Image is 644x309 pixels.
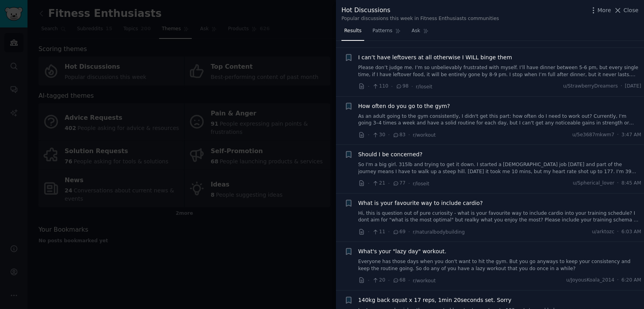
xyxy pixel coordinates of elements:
[358,247,447,256] a: What's your "lazy day" workout.
[621,83,622,90] span: ·
[372,27,392,35] span: Patterns
[408,228,410,236] span: ·
[368,276,369,285] span: ·
[388,131,390,139] span: ·
[573,180,615,187] span: u/Spherical_lover
[358,296,512,304] a: 140kg back squat x 17 reps, 1min 20seconds set. Sorry
[572,132,615,139] span: u/5e3687mkwm7
[625,83,641,90] span: [DATE]
[614,6,638,15] button: Close
[388,179,390,188] span: ·
[411,82,413,91] span: ·
[622,277,641,284] span: 6:20 AM
[358,64,642,78] a: Please don’t judge me. I’m so unbelievably frustrated with myself. I’ll have dinner between 5-6 p...
[368,82,369,91] span: ·
[566,277,615,284] span: u/JoyousKoala_2014
[388,228,390,236] span: ·
[592,229,615,236] span: u/arktozc
[413,229,465,235] span: r/naturalbodybuilding
[413,278,436,283] span: r/workout
[344,27,361,35] span: Results
[598,6,611,15] span: More
[372,180,385,187] span: 21
[358,161,642,175] a: So I'm a big girl. 315lb and trying to get it down. I started a [DEMOGRAPHIC_DATA] job [DATE] and...
[413,132,436,138] span: r/workout
[589,6,611,15] button: More
[617,277,619,284] span: ·
[341,5,499,15] div: Hot Discussions
[372,132,385,139] span: 30
[409,25,431,41] a: Ask
[358,258,642,272] a: Everyone has those days when you don't want to hit the gym. But you go anyways to keep your consi...
[391,82,393,91] span: ·
[413,181,429,186] span: r/loseit
[396,83,409,90] span: 98
[372,229,385,236] span: 11
[563,83,618,90] span: u/StrawberryDreamers
[408,179,410,188] span: ·
[368,228,369,236] span: ·
[617,132,619,139] span: ·
[412,27,420,35] span: Ask
[393,277,405,284] span: 68
[368,131,369,139] span: ·
[408,276,410,285] span: ·
[622,132,641,139] span: 3:47 AM
[372,83,388,90] span: 110
[341,25,364,41] a: Results
[368,179,369,188] span: ·
[624,6,638,15] span: Close
[617,180,619,187] span: ·
[617,229,619,236] span: ·
[388,276,390,285] span: ·
[358,199,483,207] a: What is your favourite way to include cardio?
[370,25,403,41] a: Patterns
[358,150,423,159] a: Should I be concerned?
[393,132,405,139] span: 83
[358,113,642,127] a: As an adult going to the gym consistently, I didn't get this part: how often do I need to work ou...
[393,229,405,236] span: 69
[358,102,450,110] a: How often do you go to the gym?
[622,229,641,236] span: 6:03 AM
[408,131,410,139] span: ·
[372,277,385,284] span: 20
[358,210,642,224] a: Hi, this is question out of pure curiosity - what is your favourite way to include cardio into yo...
[358,53,512,62] a: I can’t have leftovers at all otherwise I WILL binge them
[416,84,432,90] span: r/loseit
[393,180,405,187] span: 77
[341,15,499,22] div: Popular discussions this week in Fitness Enthusiasts communities
[622,180,641,187] span: 8:45 AM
